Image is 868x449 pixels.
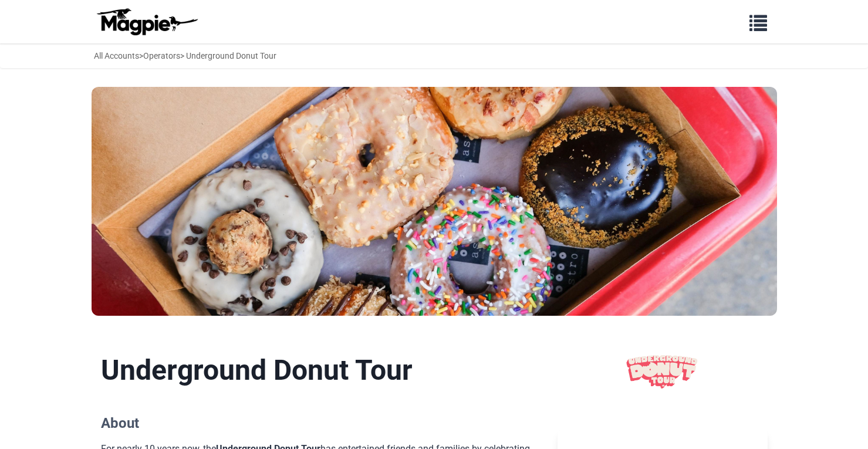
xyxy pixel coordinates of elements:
[92,87,777,315] img: Underground Donut Tour banner
[94,8,200,36] img: logo-ab69f6fb50320c5b225c76a69d11143b.png
[606,353,719,391] img: Underground Donut Tour logo
[143,51,180,60] a: Operators
[101,415,539,432] h2: About
[94,51,139,60] a: All Accounts
[101,353,539,387] h1: Underground Donut Tour
[94,49,276,62] div: > > Underground Donut Tour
